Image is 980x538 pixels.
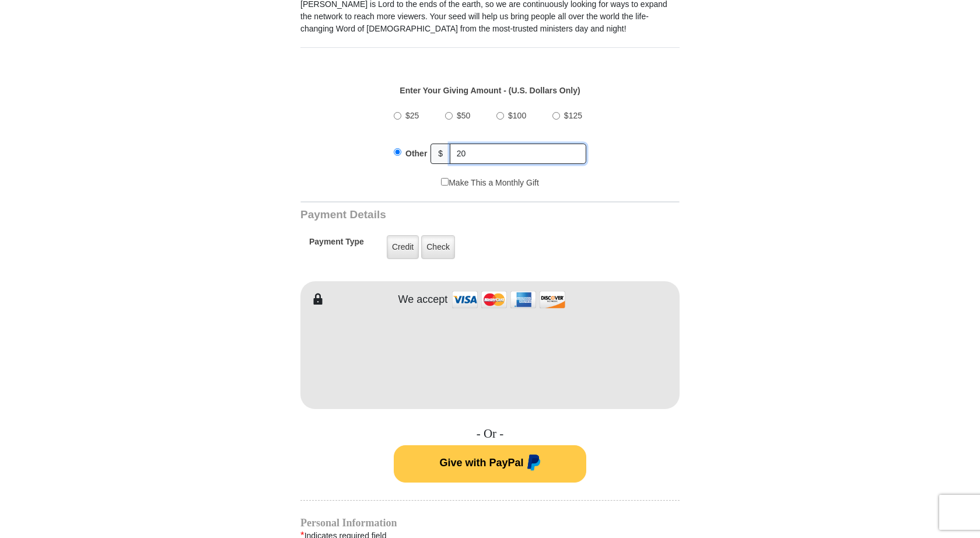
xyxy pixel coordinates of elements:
[457,111,470,120] span: $50
[508,111,526,120] span: $100
[439,457,523,469] span: Give with PayPal
[394,445,586,483] button: Give with PayPal
[309,237,364,253] h5: Payment Type
[564,111,582,120] span: $125
[400,86,580,95] strong: Enter Your Giving Amount - (U.S. Dollars Only)
[387,235,419,259] label: Credit
[450,144,586,164] input: Other Amount
[450,287,567,312] img: credit cards accepted
[430,144,450,164] span: $
[300,208,598,222] h3: Payment Details
[300,427,680,441] h4: - Or -
[405,111,419,120] span: $25
[398,294,448,306] h4: We accept
[441,177,539,189] label: Make This a Monthly Gift
[524,455,541,473] img: paypal
[405,149,427,158] span: Other
[421,235,455,259] label: Check
[300,518,680,527] h4: Personal Information
[441,178,449,186] input: Make This a Monthly Gift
